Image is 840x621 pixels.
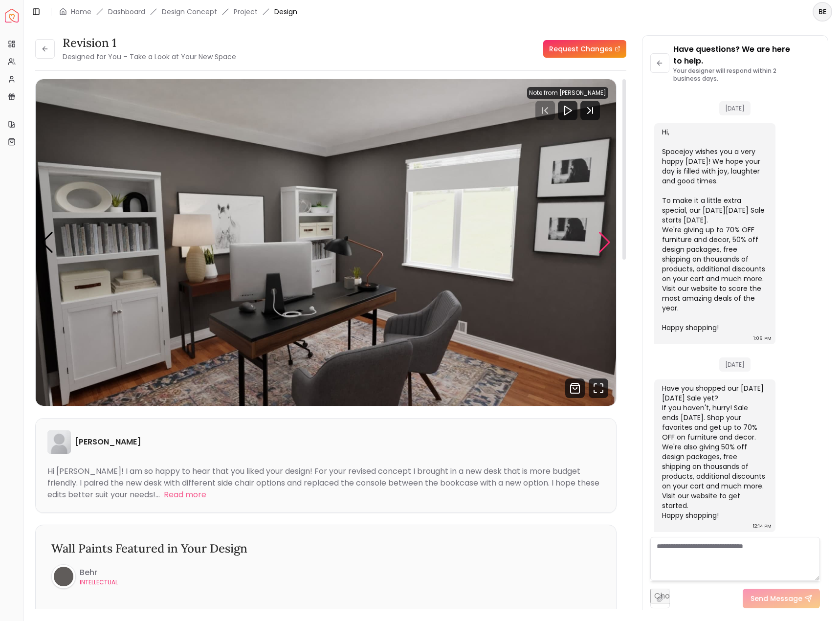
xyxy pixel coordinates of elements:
a: Dashboard [108,7,145,17]
span: BE [814,3,831,21]
li: Design Concept [162,7,217,17]
span: [DATE] [719,357,751,372]
nav: breadcrumb [59,7,297,17]
a: Project [234,7,258,17]
div: Hi, Spacejoy wishes you a very happy [DATE]! We hope your day is filled with joy, laughter and go... [662,127,766,333]
a: Request Changes [543,40,626,58]
svg: Play [562,105,574,116]
svg: Next Track [580,101,600,120]
div: 5 / 5 [36,79,616,406]
a: BehrINTELLECTUAL [51,564,118,589]
div: Carousel [36,79,616,406]
button: BE [813,2,832,22]
div: 1:06 PM [753,333,772,343]
h6: Behr [80,567,118,578]
h3: Revision 1 [63,35,236,51]
div: Have you shopped our [DATE][DATE] Sale yet? If you haven't, hurry! Sale ends [DATE]. Shop your fa... [662,383,766,520]
img: Design Render 1 [36,79,616,406]
p: Your designer will respond within 2 business days. [673,67,820,83]
div: Note from [PERSON_NAME] [527,87,608,99]
span: [DATE] [719,101,751,115]
p: Have questions? We are here to help. [673,44,820,67]
h3: Wall Paints Featured in Your Design [51,541,600,556]
div: Hi [PERSON_NAME]! I am so happy to hear that you liked your design! For your revised concept I br... [47,466,599,500]
div: Previous slide [41,232,54,253]
small: Designed for You – Take a Look at Your New Space [63,52,236,62]
div: Next slide [598,232,611,253]
a: Spacejoy [5,9,19,22]
img: Laura Wright [47,430,71,454]
svg: Shop Products from this design [565,378,585,398]
a: Home [71,7,91,17]
svg: Fullscreen [589,378,608,398]
div: 12:14 PM [753,521,772,531]
p: INTELLECTUAL [80,578,118,586]
button: Read more [164,489,206,501]
span: Design [274,7,297,17]
h6: [PERSON_NAME] [75,436,141,448]
img: Spacejoy Logo [5,9,19,22]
